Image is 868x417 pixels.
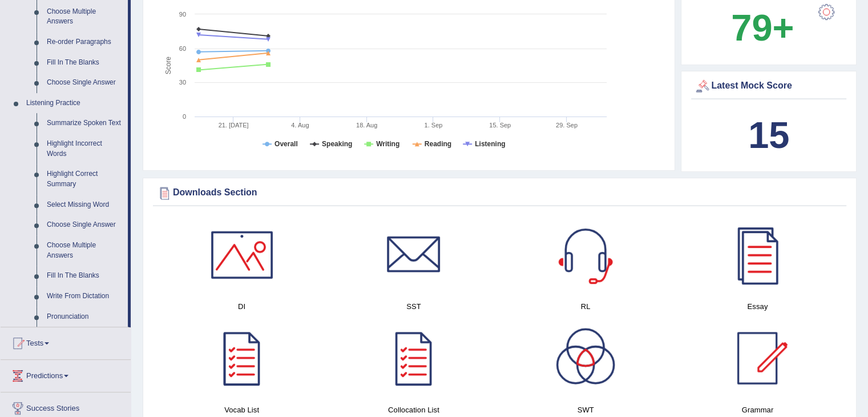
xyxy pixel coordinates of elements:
[425,140,451,148] tspan: Reading
[677,404,838,416] h4: Grammar
[162,404,322,416] h4: Vocab List
[356,122,377,129] tspan: 18. Aug
[156,185,843,202] div: Downloads Section
[731,7,794,49] b: 79+
[42,286,128,307] a: Write From Dictation
[506,300,666,312] h4: RL
[748,114,789,156] b: 15
[694,78,843,95] div: Latest Mock Score
[179,79,186,86] text: 30
[333,404,494,416] h4: Collocation List
[42,266,128,286] a: Fill In The Blanks
[219,122,249,129] tspan: 21. [DATE]
[42,215,128,235] a: Choose Single Answer
[42,32,128,53] a: Re-order Paragraphs
[42,164,128,194] a: Highlight Correct Summary
[162,300,322,312] h4: DI
[1,360,131,388] a: Predictions
[556,122,578,129] tspan: 29. Sep
[677,300,838,312] h4: Essay
[164,57,172,75] tspan: Score
[183,113,186,120] text: 0
[475,140,505,148] tspan: Listening
[42,235,128,266] a: Choose Multiple Answers
[506,404,666,416] h4: SWT
[274,140,298,148] tspan: Overall
[42,307,128,327] a: Pronunciation
[291,122,309,129] tspan: 4. Aug
[179,11,186,18] text: 90
[42,113,128,134] a: Summarize Spoken Text
[42,73,128,93] a: Choose Single Answer
[489,122,511,129] tspan: 15. Sep
[42,2,128,32] a: Choose Multiple Answers
[179,45,186,52] text: 60
[424,122,442,129] tspan: 1. Sep
[333,300,494,312] h4: SST
[42,53,128,73] a: Fill In The Blanks
[322,140,352,148] tspan: Speaking
[42,195,128,215] a: Select Missing Word
[42,134,128,164] a: Highlight Incorrect Words
[376,140,399,148] tspan: Writing
[1,327,131,356] a: Tests
[21,93,128,114] a: Listening Practice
